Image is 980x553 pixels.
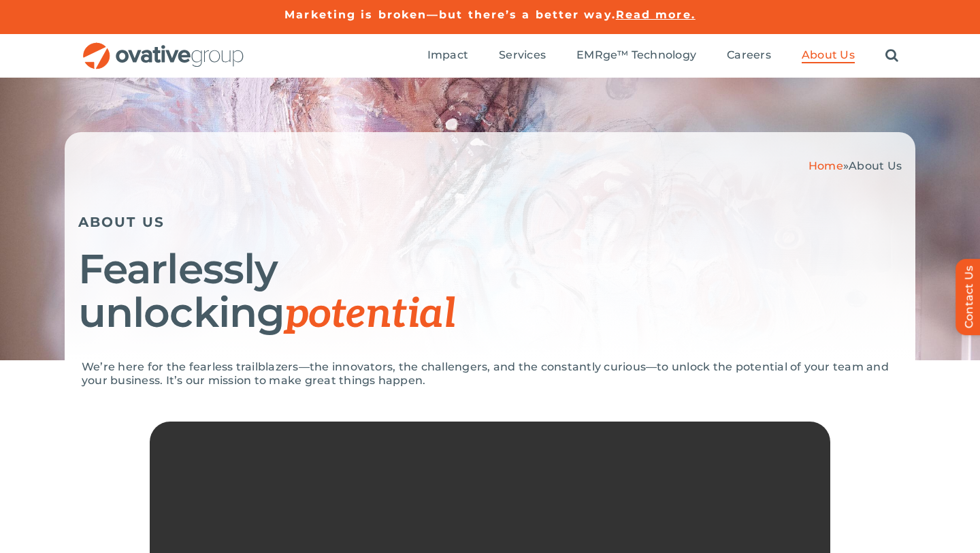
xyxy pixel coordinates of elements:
a: EMRge™ Technology [576,48,696,63]
span: About Us [849,159,902,172]
h1: Fearlessly unlocking [78,247,902,336]
h5: ABOUT US [78,214,902,230]
p: We’re here for the fearless trailblazers—the innovators, the challengers, and the constantly curi... [82,360,898,388]
span: Careers [727,48,771,62]
span: Impact [427,48,468,62]
span: » [808,159,902,172]
span: EMRge™ Technology [576,48,696,62]
a: OG_Full_horizontal_RGB [82,41,245,54]
a: Impact [427,48,468,63]
a: Search [885,48,898,63]
a: Careers [727,48,771,63]
span: potential [284,290,455,339]
nav: Menu [427,34,898,78]
a: Home [808,159,843,172]
a: Marketing is broken—but there’s a better way. [284,8,616,21]
span: Services [499,48,546,62]
a: Read more. [616,8,696,21]
span: About Us [802,48,855,62]
a: Services [499,48,546,63]
a: About Us [802,48,855,63]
